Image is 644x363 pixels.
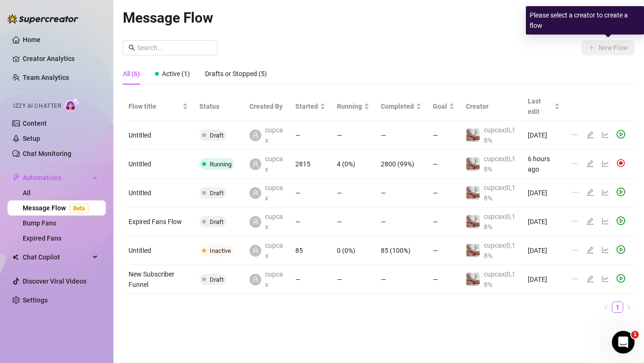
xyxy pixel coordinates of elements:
td: Untitled [123,179,194,207]
span: Flow title [129,101,180,112]
td: — [427,121,460,150]
span: user [252,190,259,196]
th: Created By [244,92,289,121]
span: Active (1) [162,70,190,78]
input: Search... [137,43,212,53]
span: cupcax|0,18% [484,213,515,231]
span: cupcax [265,240,283,261]
td: Untitled [123,150,194,179]
td: — [375,121,427,150]
td: 2800 (99%) [375,150,427,179]
th: Flow title [123,92,194,121]
span: line-chart [601,246,609,254]
span: cupcax|0,18% [484,184,515,202]
img: Chat Copilot [12,254,18,260]
img: cupcax|0,18% [466,129,480,142]
td: [DATE] [522,121,566,150]
span: Running [337,101,362,112]
td: 85 [290,236,331,265]
img: cupcax|0,18% [466,186,480,199]
span: cupcax|0,18% [484,126,515,144]
img: AI Chatter [65,98,79,112]
span: edit [586,160,594,167]
td: Untitled [123,236,194,265]
span: user [252,161,259,167]
span: Goal [433,101,447,112]
th: Creator [460,92,522,121]
span: edit [586,275,594,283]
div: Please select a creator to create a flow [526,6,644,35]
span: line-chart [601,131,609,138]
a: Chat Monitoring [23,150,71,157]
th: Goal [427,92,460,121]
td: — [331,207,375,236]
img: cupcax|0,18% [466,157,480,171]
td: — [427,236,460,265]
td: 6 hours ago [522,150,566,179]
span: Izzy AI Chatter [13,102,61,111]
span: ellipsis [571,217,579,225]
td: 85 (100%) [375,236,427,265]
a: Content [23,120,47,127]
a: Message FlowBeta [23,204,93,212]
td: Expired Fans Flow [123,207,194,236]
span: cupcax|0,18% [484,270,515,288]
td: — [375,265,427,294]
span: ellipsis [571,275,579,283]
span: ellipsis [571,131,579,138]
td: 2815 [290,150,331,179]
span: play-circle [617,216,625,225]
td: — [427,179,460,207]
td: — [290,265,331,294]
span: play-circle [617,188,625,196]
span: Draft [210,218,223,225]
li: 1 [612,302,623,313]
th: Status [194,92,244,121]
div: Drafts or Stopped (5) [205,69,267,79]
span: cupcax [265,125,283,146]
span: cupcax|0,18% [484,242,515,259]
span: user [252,247,259,254]
td: — [331,265,375,294]
span: Beta [69,203,89,214]
span: Draft [210,132,223,139]
span: line-chart [601,189,609,196]
span: ellipsis [571,246,579,254]
span: cupcax [265,182,283,203]
a: Creator Analytics [23,51,98,66]
span: ellipsis [571,189,579,196]
span: search [129,44,135,51]
span: Draft [210,190,223,197]
span: play-circle [617,130,625,138]
a: Discover Viral Videos [23,277,86,285]
span: cupcax [265,211,283,232]
span: Completed [381,101,414,112]
span: ellipsis [571,160,579,167]
span: edit [586,246,594,254]
span: play-circle [617,245,625,254]
span: edit [586,131,594,138]
button: right [623,302,635,313]
div: All (6) [123,69,140,79]
td: — [427,265,460,294]
a: Home [23,36,41,43]
td: 4 (0%) [331,150,375,179]
span: left [603,304,609,310]
a: Bump Fans [23,219,56,227]
span: Draft [210,276,223,283]
span: user [252,132,259,138]
td: — [375,207,427,236]
span: cupcax [265,154,283,174]
td: — [290,179,331,207]
th: Started [290,92,331,121]
article: Message Flow [123,7,213,29]
span: thunderbolt [12,174,20,181]
td: — [331,179,375,207]
button: left [601,302,612,313]
a: Expired Fans [23,234,61,242]
td: 0 (0%) [331,236,375,265]
span: right [626,304,632,310]
img: svg%3e [617,159,625,167]
span: Running [210,161,232,168]
span: Inactive [210,247,231,254]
